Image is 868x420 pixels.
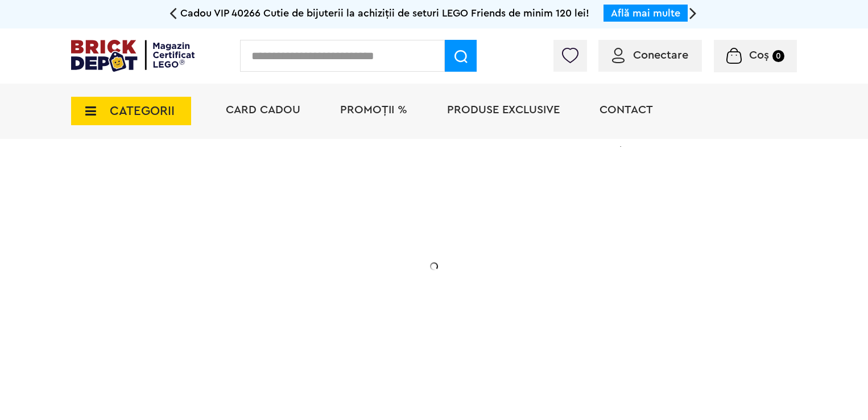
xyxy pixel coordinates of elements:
[447,104,560,116] a: Produse exclusive
[226,104,300,116] a: Card Cadou
[772,50,784,62] small: 0
[611,8,680,18] a: Află mai multe
[600,104,653,116] a: Contact
[110,105,175,117] span: CATEGORII
[152,201,379,242] h1: Cadou VIP 40772
[152,327,379,341] div: Află detalii
[749,50,769,61] span: Coș
[340,104,407,116] a: PROMOȚII %
[180,8,589,18] span: Cadou VIP 40266 Cutie de bijuterii la achiziții de seturi LEGO Friends de minim 120 lei!
[612,50,688,61] a: Conectare
[633,50,688,61] span: Conectare
[152,253,379,301] h2: Seria de sărbători: Fantomă luminoasă. Promoția este valabilă în perioada [DATE] - [DATE].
